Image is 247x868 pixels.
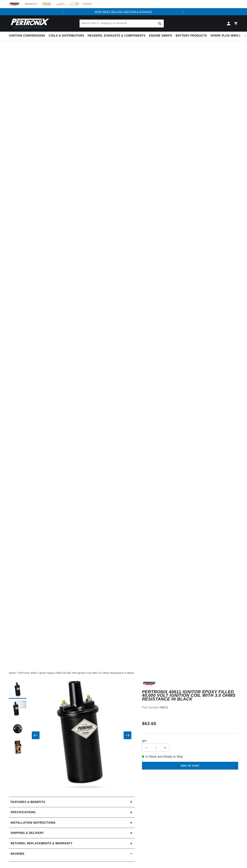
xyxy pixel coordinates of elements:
[142,705,238,710] div: Part Number:
[11,831,44,835] h2: Shipping & Delivery
[9,807,135,817] summary: Specifications
[160,706,169,709] strong: 40611
[9,681,135,790] media-gallery: Gallery Viewer
[11,852,24,856] h2: Reviews
[11,841,73,846] h2: Returns, Replacements & Warranty
[174,32,209,40] summary: Battery Products
[94,10,152,13] a: SHOP BEST SELLING IGNITION & EXHAUST
[86,32,147,40] summary: Headers, Exhausts & Components
[9,838,135,849] summary: Returns, Replacements & Warranty
[80,20,164,27] input: Search Part #, Category or Keyword
[142,754,238,759] p: In-Stock and Ready to Ship
[67,10,180,14] div: Announcement
[11,800,45,804] h2: Features & Benefits
[142,762,238,770] button: Add to cart
[11,820,55,825] h2: Installation instructions
[9,671,238,675] nav: breadcrumbs
[9,818,135,828] summary: Installation instructions
[18,671,134,675] a: PerTronix 40611 Ignitor Epoxy Filled 40,000 Volt Ignition Coil with 3.0 Ohms Resistance in Black
[142,690,238,701] h1: PerTronix 40611 Ignitor Epoxy Filled 40,000 Volt Ignition Coil with 3.0 Ohms Resistance in Black
[142,740,238,743] label: QTY
[180,8,187,15] button: Translation missing: en.sections.announcements.next_announcement
[9,739,26,757] button: Load image 4 in gallery view
[176,34,207,38] span: Battery Products
[9,797,135,807] summary: Features & Benefits
[9,828,135,838] summary: Shipping & Delivery
[9,849,135,859] summary: Reviews
[124,731,131,739] button: Slide right
[67,10,180,14] div: 1 of 2
[49,34,84,38] span: Coils & Distributors
[210,34,240,38] span: Spark Plug Wires
[9,671,16,675] a: Home
[149,34,172,38] span: Engine Swaps
[9,17,49,30] img: Pertronix
[32,731,40,739] button: Slide left
[60,8,67,15] button: Translation missing: en.sections.announcements.previous_announcement
[209,32,242,40] summary: Spark Plug Wires
[156,20,164,27] button: Search Part #, Category or Keyword
[11,810,35,815] h2: Specifications
[147,32,174,40] summary: Engine Swaps
[47,32,86,40] summary: Coils & Distributors
[9,700,26,718] button: Load image 2 in gallery view
[9,681,26,699] button: Load image 1 in gallery view
[9,32,47,40] summary: Ignition Conversions
[142,720,156,727] span: $63.65
[9,720,26,738] button: Load image 3 in gallery view
[9,34,45,38] span: Ignition Conversions
[88,34,145,38] span: Headers, Exhausts & Components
